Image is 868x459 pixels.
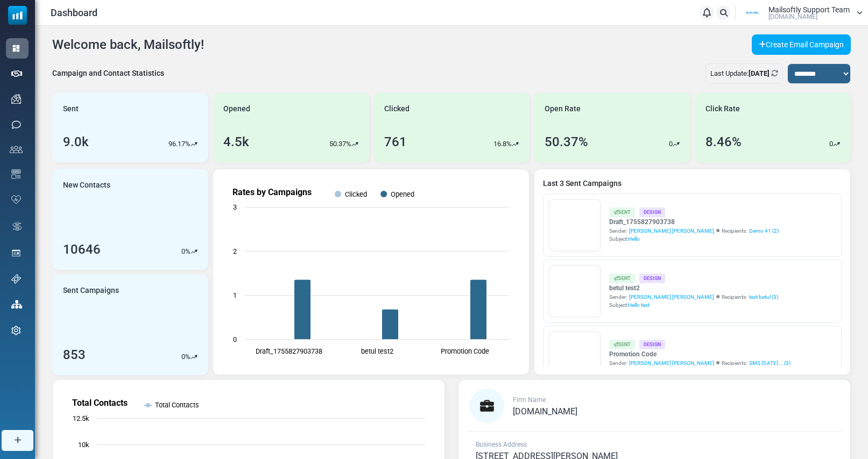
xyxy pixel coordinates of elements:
[63,345,86,364] div: 853
[628,236,640,242] span: Hello
[829,139,833,149] p: 0
[256,347,322,355] text: Draft_1755827903738
[181,352,185,362] p: 0
[63,285,119,296] span: Sent Campaigns
[669,139,673,149] p: 0
[10,146,23,153] img: contacts-icon.svg
[752,34,851,55] a: Create Email Campaign
[768,6,850,13] span: Mailsoftly Support Team
[52,37,204,53] h4: Welcome back, Mailsoftly!
[609,293,778,301] div: Sender: Recipients:
[181,352,197,362] div: %
[11,326,21,335] img: settings-icon.svg
[11,94,21,104] img: campaigns-icon.png
[78,441,89,449] text: 10k
[476,441,527,448] span: Business Address
[11,44,21,53] img: dashboard-icon-active.svg
[609,227,779,235] div: Sender: Recipients:
[739,5,766,21] img: User Logo
[232,187,312,197] text: Rates by Campaigns
[181,246,185,257] p: 0
[609,359,791,367] div: Sender: Recipients:
[609,235,779,243] div: Subject:
[629,227,714,235] span: [PERSON_NAME] [PERSON_NAME]
[739,5,863,21] a: User Logo Mailsoftly Support Team [DOMAIN_NAME]
[222,178,520,366] svg: Rates by Campaigns
[11,220,23,233] img: workflow.svg
[771,69,778,77] a: Refresh Stats
[345,190,367,198] text: Clicked
[11,169,21,179] img: email-templates-icon.svg
[384,103,410,114] span: Clicked
[609,207,635,217] div: Sent
[609,340,635,349] div: Sent
[705,132,742,152] div: 8.46%
[233,203,237,211] text: 3
[233,291,237,299] text: 1
[543,178,842,189] a: Last 3 Sent Campaigns
[768,13,817,20] span: [DOMAIN_NAME]
[329,139,351,149] p: 50.37%
[11,120,21,130] img: sms-icon.png
[223,132,249,152] div: 4.5k
[513,407,577,416] a: [DOMAIN_NAME]
[609,274,635,283] div: Sent
[155,401,199,409] text: Total Contacts
[52,68,164,79] div: Campaign and Contact Statistics
[168,139,190,149] p: 96.17%
[545,132,588,152] div: 50.37%
[639,340,665,349] div: Design
[705,63,783,84] div: Last Update:
[609,349,791,359] a: Promotion Code
[63,240,101,259] div: 10646
[63,180,110,191] span: New Contacts
[705,103,740,114] span: Click Rate
[233,335,237,343] text: 0
[223,103,250,114] span: Opened
[384,132,407,152] div: 761
[629,293,714,301] span: [PERSON_NAME] [PERSON_NAME]
[609,283,778,293] a: betul test2
[629,359,714,367] span: [PERSON_NAME] [PERSON_NAME]
[609,217,779,227] a: Draft_1755827903738
[391,190,415,198] text: Opened
[639,274,665,283] div: Design
[639,207,665,217] div: Design
[513,406,577,417] span: [DOMAIN_NAME]
[749,69,770,77] b: [DATE]
[72,398,128,408] text: Total Contacts
[11,248,21,258] img: landing_pages.svg
[749,359,791,367] a: SMS [DATE]... (3)
[441,347,490,355] text: Promotion Code
[63,132,89,152] div: 9.0k
[493,139,512,149] p: 16.8%
[609,301,778,309] div: Subject:
[513,396,546,404] span: Firm Name
[63,103,79,114] span: Sent
[181,246,197,257] div: %
[749,293,778,301] a: test betul (3)
[73,414,89,422] text: 12.5k
[8,6,27,25] img: mailsoftly_icon_blue_white.svg
[233,247,237,255] text: 2
[361,347,393,355] text: betul test2
[51,5,97,20] span: Dashboard
[545,103,581,114] span: Open Rate
[11,195,21,204] img: domain-health-icon.svg
[749,227,779,235] a: Demo 41 (2)
[628,302,650,308] span: Hello test
[11,274,21,284] img: support-icon.svg
[52,169,208,270] a: New Contacts 10646 0%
